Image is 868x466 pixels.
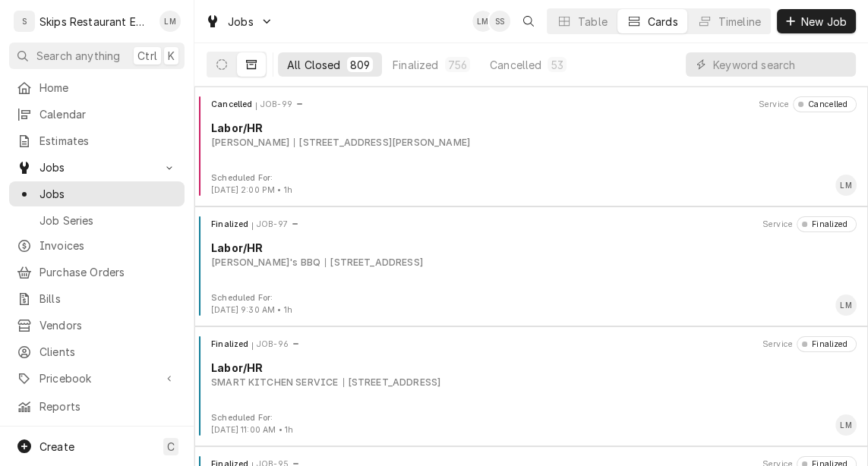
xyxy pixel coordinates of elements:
[39,213,177,228] span: Job Series
[9,339,185,364] a: Clients
[797,216,857,231] div: Object Status
[490,57,541,73] div: Cancelled
[325,256,423,269] div: Object Subtext Secondary
[9,260,185,285] a: Purchase Orders
[759,99,789,111] div: Object Extra Context Header
[211,376,857,389] div: Object Subtext
[39,291,177,307] span: Bills
[211,256,857,269] div: Object Subtext
[835,414,857,436] div: Card Footer Primary Content
[211,304,292,316] div: Object Extra Context Footer Value
[228,14,254,30] span: Jobs
[39,14,151,30] div: Skips Restaurant Equipment
[39,159,154,175] span: Jobs
[797,336,857,351] div: Object Status
[159,11,181,32] div: LM
[211,360,857,376] div: Object Title
[9,313,185,338] a: Vendors
[798,14,850,30] span: New Job
[211,336,301,351] div: Card Header Primary Content
[194,326,868,446] div: Job Card: JOB-96
[200,96,862,112] div: Card Header
[803,99,848,111] div: Cancelled
[9,394,185,419] a: Reports
[199,9,279,34] a: Go to Jobs
[168,48,175,64] span: K
[211,338,253,351] div: Object State
[39,370,154,386] span: Pricebook
[448,57,467,73] div: 756
[472,11,494,32] div: LM
[718,14,761,30] div: Timeline
[200,412,862,436] div: Card Footer
[211,136,857,150] div: Object Subtext
[39,186,177,202] span: Jobs
[14,11,35,32] div: S
[211,412,293,436] div: Card Footer Extra Context
[211,425,293,435] span: [DATE] 11:00 AM • 1h
[551,57,563,73] div: 53
[835,414,857,436] div: Longino Monroe's Avatar
[835,294,857,316] div: Card Footer Primary Content
[39,264,177,280] span: Purchase Orders
[257,219,288,231] div: Object ID
[489,11,510,32] div: SS
[835,294,857,316] div: LM
[294,136,470,150] div: Object Subtext Secondary
[350,57,370,73] div: 809
[211,240,857,256] div: Object Title
[167,439,175,455] span: C
[835,414,857,436] div: LM
[39,344,177,360] span: Clients
[9,181,185,206] a: Jobs
[835,175,857,196] div: Longino Monroe's Avatar
[835,175,857,196] div: Card Footer Primary Content
[9,208,185,233] a: Job Series
[762,338,793,351] div: Object Extra Context Header
[200,360,862,389] div: Card Body
[257,338,289,351] div: Object ID
[578,14,608,30] div: Table
[211,184,292,197] div: Object Extra Context Footer Value
[211,120,857,136] div: Object Title
[835,175,857,196] div: LM
[39,398,177,414] span: Reports
[713,52,848,77] input: Keyword search
[762,219,793,231] div: Object Extra Context Header
[211,292,292,316] div: Card Footer Extra Context
[137,48,157,64] span: Ctrl
[211,172,292,197] div: Card Footer Extra Context
[200,216,862,231] div: Card Header
[200,292,862,316] div: Card Footer
[39,440,74,453] span: Create
[211,96,305,112] div: Card Header Primary Content
[159,11,181,32] div: Longino Monroe's Avatar
[200,336,862,351] div: Card Header
[648,14,678,30] div: Cards
[9,102,185,127] a: Calendar
[9,286,185,311] a: Bills
[211,412,293,424] div: Object Extra Context Footer Label
[39,317,177,333] span: Vendors
[9,43,185,69] button: Search anythingCtrlK
[777,9,856,33] button: New Job
[39,80,177,96] span: Home
[287,57,341,73] div: All Closed
[9,128,185,153] a: Estimates
[343,376,441,389] div: Object Subtext Secondary
[211,185,292,195] span: [DATE] 2:00 PM • 1h
[200,172,862,197] div: Card Footer
[489,11,510,32] div: Shan Skipper's Avatar
[36,48,120,64] span: Search anything
[807,219,848,231] div: Finalized
[194,87,868,206] div: Job Card: JOB-99
[211,305,292,315] span: [DATE] 9:30 AM • 1h
[793,96,857,112] div: Object Status
[211,219,253,231] div: Object State
[200,240,862,269] div: Card Body
[9,233,185,258] a: Invoices
[211,256,320,269] div: Object Subtext Primary
[39,238,177,253] span: Invoices
[39,106,177,122] span: Calendar
[762,336,857,351] div: Card Header Secondary Content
